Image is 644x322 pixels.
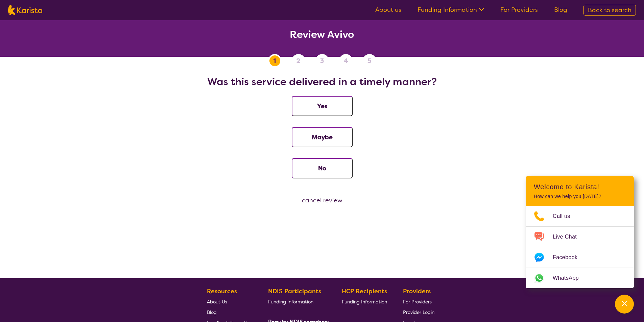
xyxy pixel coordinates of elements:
span: Back to search [588,6,631,14]
button: Channel Menu [615,295,634,314]
a: Funding Information [268,296,326,307]
span: 3 [320,56,324,66]
a: Web link opens in a new tab. [526,268,634,288]
b: Resources [207,287,237,295]
a: Blog [207,307,252,317]
div: Channel Menu [526,176,634,288]
span: Live Chat [553,232,585,242]
a: Blog [554,6,567,14]
a: About Us [207,296,252,307]
button: No [292,158,353,178]
h2: Review Avivo [8,28,636,41]
span: Funding Information [268,299,313,305]
b: HCP Recipients [342,287,387,295]
a: Back to search [583,5,636,16]
span: 4 [344,56,348,66]
a: Funding Information [342,296,387,307]
button: Maybe [292,127,353,147]
ul: Choose channel [526,206,634,288]
p: How can we help you [DATE]? [534,194,626,199]
span: Funding Information [342,299,387,305]
a: For Providers [500,6,538,14]
span: Facebook [553,252,586,263]
h2: Was this service delivered in a timely manner? [8,76,636,88]
span: WhatsApp [553,273,587,283]
img: Karista logo [8,5,42,15]
span: Provider Login [403,309,434,315]
a: Provider Login [403,307,434,317]
a: About us [375,6,401,14]
button: Yes [292,96,353,116]
a: For Providers [403,296,434,307]
span: About Us [207,299,227,305]
b: Providers [403,287,431,295]
b: NDIS Participants [268,287,321,295]
span: 2 [296,56,300,66]
span: For Providers [403,299,432,305]
span: Blog [207,309,217,315]
span: 1 [273,56,276,66]
span: 5 [367,56,371,66]
h2: Welcome to Karista! [534,183,626,191]
span: Call us [553,211,578,221]
a: Funding Information [418,6,484,14]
